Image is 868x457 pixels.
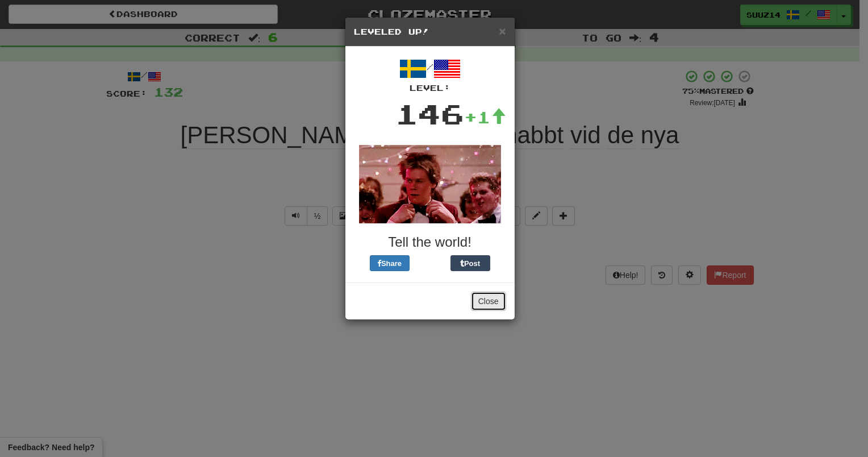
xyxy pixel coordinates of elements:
[499,24,506,38] span: ×
[395,94,464,134] div: 146
[410,255,450,271] iframe: X Post Button
[354,26,506,38] h5: Leveled Up!
[354,82,506,94] div: Level:
[464,106,506,128] div: +1
[499,25,506,37] button: Close
[354,235,506,250] h3: Tell the world!
[471,292,506,311] button: Close
[450,255,490,271] button: Post
[370,255,410,271] button: Share
[359,145,501,223] img: kevin-bacon-45c228efc3db0f333faed3a78f19b6d7c867765aaadacaa7c55ae667c030a76f.gif
[354,55,506,94] div: /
